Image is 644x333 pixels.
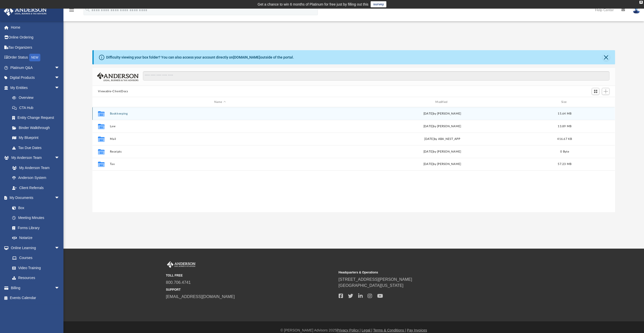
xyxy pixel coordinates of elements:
[4,243,65,253] a: Online Learningarrow_drop_down
[55,283,65,293] span: arrow_drop_down
[332,124,552,129] div: [DATE] by [PERSON_NAME]
[407,328,427,332] a: Pay Invoices
[69,7,75,13] i: menu
[7,183,65,193] a: Client Referrals
[639,1,643,4] div: close
[106,55,294,60] div: Difficulty viewing your box folder? You can also access your account directly on outside of the p...
[110,150,330,153] button: Receipts
[166,261,196,268] img: Anderson Advisors Platinum Portal
[69,10,75,13] a: menu
[7,173,65,183] a: Anderson System
[362,328,372,332] a: Legal |
[332,100,552,104] div: Modified
[4,42,67,52] a: Tax Organizers
[371,1,386,7] a: survey
[2,6,48,16] img: Anderson Advisors Platinum Portal
[633,6,640,14] img: User Pic
[332,162,552,166] div: [DATE] by [PERSON_NAME]
[95,100,107,104] div: id
[7,93,67,103] a: Overview
[55,63,65,73] span: arrow_drop_down
[29,54,40,61] div: NEW
[7,273,65,283] a: Resources
[110,137,330,141] button: Mail
[7,213,65,223] a: Meeting Minutes
[373,328,406,332] a: Terms & Conditions |
[4,83,67,93] a: My Entitiesarrow_drop_down
[337,328,361,332] a: Privacy Policy |
[339,277,412,282] a: [STREET_ADDRESS][PERSON_NAME]
[332,137,552,141] div: [DATE] by ABA_NEST_APP
[63,328,644,333] div: © [PERSON_NAME] Advisors 2025
[7,253,65,263] a: Courses
[4,63,67,73] a: Platinum Q&Aarrow_drop_down
[55,73,65,83] span: arrow_drop_down
[4,283,67,293] a: Billingarrow_drop_down
[4,73,67,83] a: Digital Productsarrow_drop_down
[85,7,90,12] i: search
[4,153,65,163] a: My Anderson Teamarrow_drop_down
[7,123,67,133] a: Binder Walkthrough
[7,163,62,173] a: My Anderson Team
[110,100,330,104] div: Name
[7,233,65,243] a: Notarize
[332,112,552,116] div: [DATE] by [PERSON_NAME]
[166,287,335,292] small: SUPPORT
[166,273,335,278] small: TOLL FREE
[577,100,613,104] div: id
[603,54,610,61] button: Close
[143,71,609,81] input: Search files and folders
[55,193,65,203] span: arrow_drop_down
[258,1,369,7] div: Get a chance to win 6 months of Platinum for free just by filling out this
[4,293,67,303] a: Events Calendar
[7,223,62,233] a: Forms Library
[7,103,67,113] a: CTA Hub
[92,107,615,212] div: grid
[233,55,260,59] a: [DOMAIN_NAME]
[7,133,65,143] a: My Blueprint
[166,280,191,285] a: 800.706.4741
[55,243,65,253] span: arrow_drop_down
[560,150,569,153] span: 0 Byte
[110,162,330,166] button: Tax
[602,88,609,95] button: Add
[98,89,128,94] button: Viewable-ClientDocs
[557,138,572,140] span: 416.67 KB
[592,88,599,95] button: Switch to Grid View
[558,125,572,128] span: 13.89 MB
[339,270,508,275] small: Headquarters & Operations
[558,163,572,165] span: 57.23 MB
[7,113,67,123] a: Entity Change Request
[339,283,404,288] a: [GEOGRAPHIC_DATA][US_STATE]
[110,125,330,128] button: Law
[4,22,67,32] a: Home
[332,150,552,154] div: [DATE] by [PERSON_NAME]
[7,263,62,273] a: Video Training
[166,294,235,299] a: [EMAIL_ADDRESS][DOMAIN_NAME]
[55,153,65,163] span: arrow_drop_down
[4,52,67,63] a: Order StatusNEW
[55,83,65,93] span: arrow_drop_down
[110,112,330,115] button: Bookkeeping
[7,203,62,213] a: Box
[4,32,67,43] a: Online Ordering
[4,193,65,203] a: My Documentsarrow_drop_down
[555,100,575,104] div: Size
[7,143,67,153] a: Tax Due Dates
[558,112,572,115] span: 15.64 MB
